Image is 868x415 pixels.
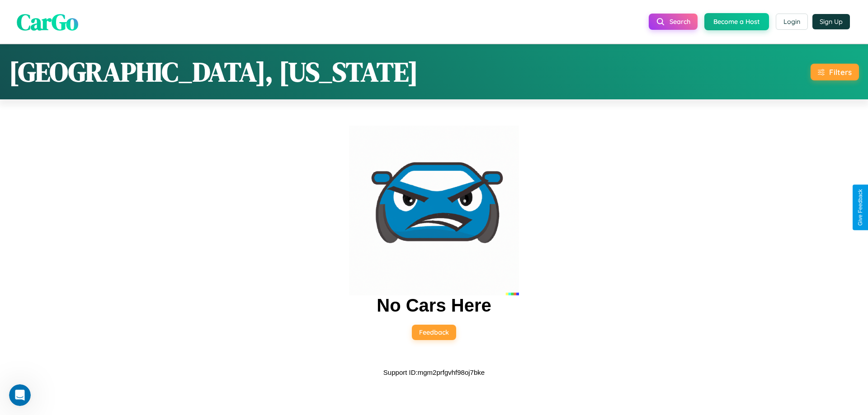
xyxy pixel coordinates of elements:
button: Login [776,14,808,30]
h2: No Cars Here [377,295,491,316]
p: Support ID: mgm2prfgvhf98oj7bke [383,366,485,378]
button: Sign Up [812,14,850,29]
iframe: Intercom live chat [9,384,31,406]
span: CarGo [17,6,78,37]
div: Give Feedback [857,189,863,226]
button: Feedback [412,325,456,340]
button: Become a Host [704,13,769,30]
div: Filters [829,67,852,77]
button: Search [649,14,698,30]
h1: [GEOGRAPHIC_DATA], [US_STATE] [9,53,418,90]
button: Filters [811,64,859,80]
span: Search [670,18,690,26]
img: car [349,126,519,295]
